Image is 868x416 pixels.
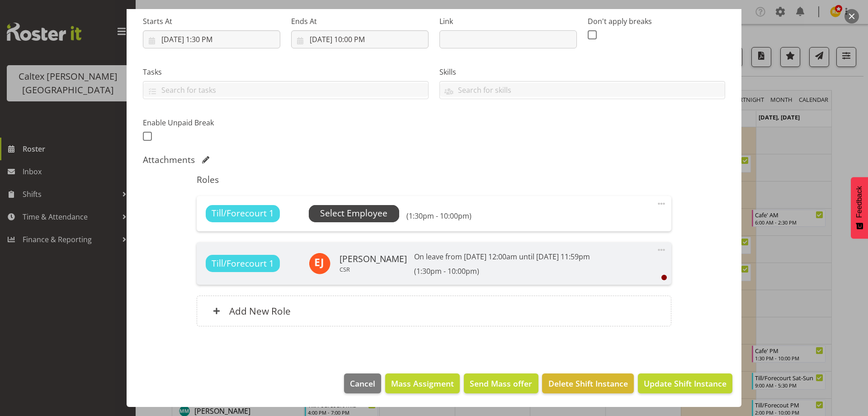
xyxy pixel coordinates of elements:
[320,207,387,220] span: Select Employee
[542,373,633,393] button: Delete Shift Instance
[229,305,291,317] h6: Add New Role
[385,373,460,393] button: Mass Assigment
[212,207,274,220] span: Till/Forecourt 1
[661,275,667,280] div: User is clocked out
[440,83,725,97] input: Search for skills
[143,83,428,97] input: Search for tasks
[644,378,726,389] span: Update Shift Instance
[143,30,280,48] input: Click to select...
[143,117,280,128] label: Enable Unpaid Break
[350,378,375,389] span: Cancel
[391,378,454,389] span: Mass Assigment
[197,174,671,185] h5: Roles
[309,253,330,274] img: erin-johns10957.jpg
[143,154,195,165] h5: Attachments
[548,378,628,389] span: Delete Shift Instance
[291,16,429,27] label: Ends At
[855,186,863,218] span: Feedback
[439,16,577,27] label: Link
[588,16,725,27] label: Don't apply breaks
[212,257,274,270] span: Till/Forecourt 1
[291,30,429,48] input: Click to select...
[340,254,407,264] h6: [PERSON_NAME]
[406,211,472,220] h6: (1:30pm - 10:00pm)
[470,378,532,389] span: Send Mass offer
[464,373,538,393] button: Send Mass offer
[414,267,590,276] h6: (1:30pm - 10:00pm)
[414,251,590,262] p: On leave from [DATE] 12:00am until [DATE] 11:59pm
[143,67,429,77] label: Tasks
[344,373,381,393] button: Cancel
[143,16,280,27] label: Starts At
[851,177,868,239] button: Feedback - Show survey
[340,266,407,273] p: CSR
[638,373,732,393] button: Update Shift Instance
[439,67,725,77] label: Skills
